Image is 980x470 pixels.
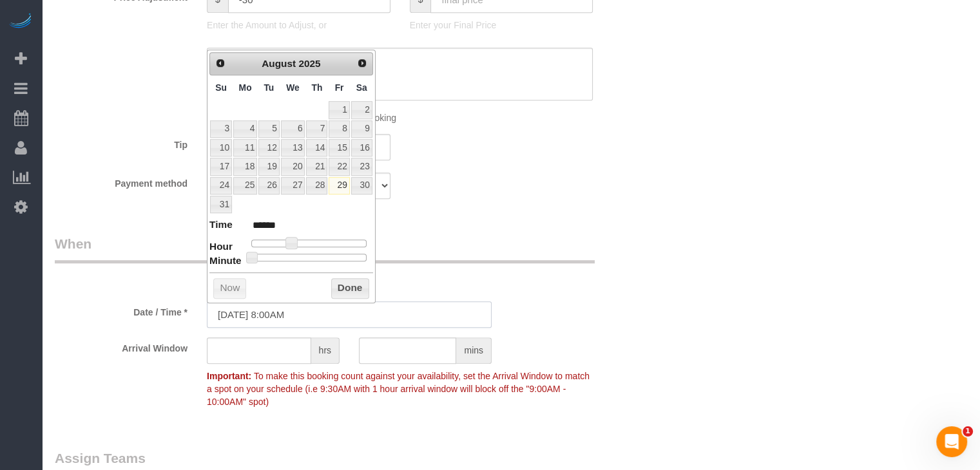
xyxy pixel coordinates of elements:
[258,139,279,156] a: 12
[45,301,197,319] label: Date / Time *
[210,158,232,175] a: 17
[335,82,344,93] span: Friday
[281,177,305,194] a: 27
[233,158,257,175] a: 18
[963,426,973,437] span: 1
[351,158,372,175] a: 23
[331,278,369,299] button: Done
[258,158,279,175] a: 19
[329,101,349,118] a: 1
[298,58,320,69] span: 2025
[351,120,372,138] a: 9
[329,120,349,138] a: 8
[207,371,251,381] strong: Important:
[45,134,197,151] label: Tip
[306,158,327,175] a: 21
[210,139,232,156] a: 10
[351,177,372,194] a: 30
[211,54,229,72] a: Prev
[306,120,327,138] a: 7
[281,120,305,138] a: 6
[311,337,340,364] span: hrs
[351,139,372,156] a: 16
[262,58,296,69] span: August
[207,371,590,407] span: To make this booking count against your availability, set the Arrival Window to match a spot on y...
[45,337,197,355] label: Arrival Window
[356,82,367,93] span: Saturday
[215,82,227,93] span: Sunday
[210,196,232,213] a: 31
[233,120,257,138] a: 4
[239,82,252,93] span: Monday
[213,278,246,299] button: Now
[264,82,274,93] span: Tuesday
[209,218,233,234] dt: Time
[306,139,327,156] a: 14
[215,58,226,68] span: Prev
[209,254,242,270] dt: Minute
[209,240,233,256] dt: Hour
[351,101,372,118] a: 2
[329,139,349,156] a: 15
[45,173,197,190] label: Payment method
[353,54,371,72] a: Next
[306,177,327,194] a: 28
[258,177,279,194] a: 26
[936,426,967,457] iframe: Intercom live chat
[210,120,232,138] a: 3
[329,177,349,194] a: 29
[357,58,367,68] span: Next
[233,139,257,156] a: 11
[286,82,300,93] span: Wednesday
[258,120,279,138] a: 5
[410,19,593,32] p: Enter your Final Price
[210,177,232,194] a: 24
[207,301,492,328] input: MM/DD/YYYY HH:MM
[311,82,322,93] span: Thursday
[233,177,257,194] a: 25
[329,158,349,175] a: 22
[55,234,595,263] legend: When
[456,337,492,364] span: mins
[281,158,305,175] a: 20
[281,139,305,156] a: 13
[8,13,34,31] img: Automaid Logo
[207,19,390,32] p: Enter the Amount to Adjust, or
